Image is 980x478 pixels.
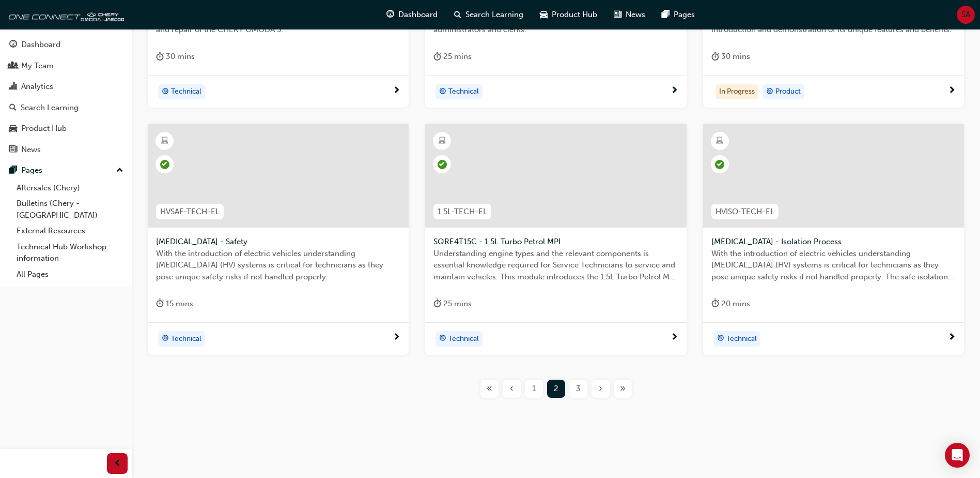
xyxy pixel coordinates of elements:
span: guage-icon [9,40,17,50]
span: [MEDICAL_DATA] - Safety [156,236,400,248]
button: SA [957,6,975,24]
span: target-icon [439,332,446,346]
span: next-icon [393,86,400,96]
span: [MEDICAL_DATA] - Isolation Process [711,236,956,248]
span: pages-icon [9,166,17,175]
span: SQRE4T15C - 1.5L Turbo Petrol MPI [433,236,678,248]
span: 1 [532,383,536,395]
span: guage-icon [386,8,394,21]
span: learningRecordVerb_PASS-icon [160,160,169,169]
a: News [4,140,128,159]
div: My Team [21,60,54,72]
span: next-icon [948,86,956,96]
span: duration-icon [711,297,719,310]
span: up-icon [116,164,123,177]
a: Bulletins (Chery - [GEOGRAPHIC_DATA]) [12,196,128,223]
a: 1.5L-TECH-ELSQRE4T15C - 1.5L Turbo Petrol MPIUnderstanding engine types and the relevant componen... [425,124,686,355]
a: Search Learning [4,98,128,117]
a: oneconnect [5,4,124,25]
div: Product Hub [21,123,67,135]
span: duration-icon [433,50,441,63]
span: Technical [171,86,201,98]
a: Aftersales (Chery) [12,180,128,196]
span: car-icon [540,8,548,21]
span: news-icon [614,8,621,21]
span: Technical [171,333,201,345]
span: Search Learning [465,9,523,21]
button: Page 2 [545,380,567,398]
span: 2 [554,383,558,395]
div: Open Intercom Messenger [945,443,970,468]
button: First page [478,380,501,398]
span: 3 [576,383,581,395]
span: ‹ [510,383,514,395]
span: News [626,9,645,21]
button: Last page [612,380,634,398]
span: With the introduction of electric vehicles understanding [MEDICAL_DATA] (HV) systems is critical ... [711,248,956,283]
button: Pages [4,161,128,180]
div: News [21,144,41,156]
div: In Progress [715,84,758,100]
a: pages-iconPages [654,4,703,25]
span: 1.5L-TECH-EL [438,206,487,218]
span: learningRecordVerb_PASS-icon [438,160,447,169]
button: DashboardMy TeamAnalyticsSearch LearningProduct HubNews [4,33,128,161]
span: car-icon [9,124,17,133]
span: Product [775,86,801,98]
span: duration-icon [156,297,164,310]
div: 30 mins [156,50,195,63]
span: SA [961,9,970,21]
button: Page 3 [567,380,589,398]
span: › [599,383,602,395]
span: prev-icon [114,457,121,470]
span: duration-icon [433,297,441,310]
span: search-icon [9,103,17,113]
span: Understanding engine types and the relevant components is essential knowledge required for Servic... [433,248,678,283]
span: Dashboard [398,9,438,21]
a: car-iconProduct Hub [532,4,605,25]
span: Technical [726,333,757,345]
span: Technical [448,333,479,345]
span: Pages [674,9,695,21]
div: 20 mins [711,297,750,310]
div: Dashboard [21,39,60,51]
div: 30 mins [711,50,750,63]
div: Analytics [21,81,53,93]
span: chart-icon [9,82,17,92]
span: » [620,383,626,395]
span: search-icon [454,8,461,21]
span: learningResourceType_ELEARNING-icon [161,135,168,148]
a: External Resources [12,223,128,239]
span: target-icon [717,332,724,346]
a: guage-iconDashboard [378,4,446,25]
button: Previous page [501,380,523,398]
a: HVSAF-TECH-EL[MEDICAL_DATA] - SafetyWith the introduction of electric vehicles understanding [MED... [148,124,409,355]
span: news-icon [9,145,17,155]
span: duration-icon [711,50,719,63]
a: All Pages [12,266,128,282]
span: people-icon [9,62,17,71]
span: « [487,383,492,395]
span: target-icon [766,85,773,99]
span: HVSAF-TECH-EL [160,206,220,218]
span: next-icon [393,333,400,342]
button: Next page [589,380,612,398]
span: learningRecordVerb_PASS-icon [715,160,724,169]
span: duration-icon [156,50,164,63]
a: Dashboard [4,35,128,54]
span: target-icon [162,332,169,346]
span: Product Hub [552,9,597,21]
span: next-icon [948,333,956,342]
a: My Team [4,56,128,76]
span: pages-icon [662,8,670,21]
a: Product Hub [4,119,128,138]
div: 15 mins [156,297,193,310]
span: target-icon [439,85,446,99]
span: learningResourceType_ELEARNING-icon [716,135,723,148]
span: next-icon [671,333,678,342]
a: Technical Hub Workshop information [12,239,128,266]
span: With the introduction of electric vehicles understanding [MEDICAL_DATA] (HV) systems is critical ... [156,248,400,283]
span: learningResourceType_ELEARNING-icon [439,135,446,148]
div: Pages [21,165,42,176]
